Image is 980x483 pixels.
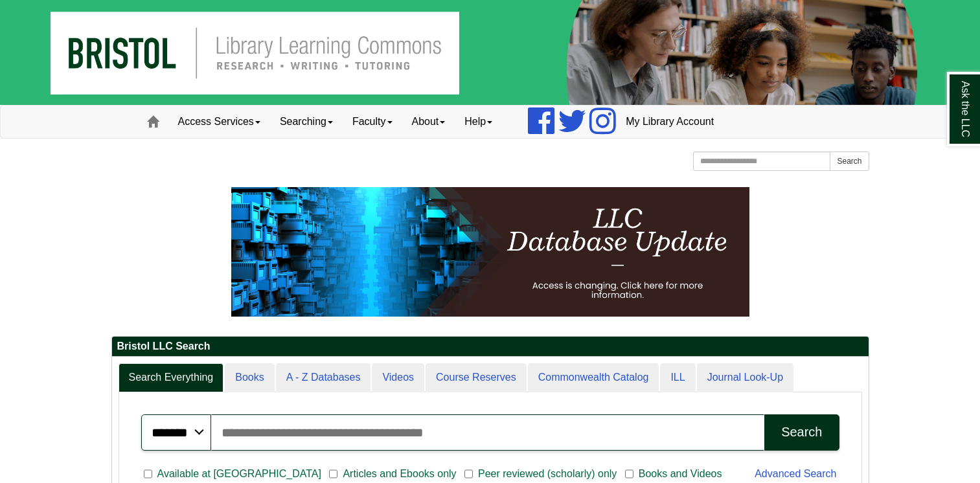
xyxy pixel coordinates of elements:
[781,425,822,440] div: Search
[337,466,461,482] span: Articles and Ebooks only
[270,106,343,138] a: Searching
[144,468,152,480] input: Available at [GEOGRAPHIC_DATA]
[755,468,836,479] a: Advanced Search
[764,414,839,451] button: Search
[455,106,502,138] a: Help
[473,466,622,482] span: Peer reviewed (scholarly) only
[830,152,869,171] button: Search
[660,363,695,392] a: ILL
[426,363,527,392] a: Course Reserves
[464,468,473,480] input: Peer reviewed (scholarly) only
[402,106,455,138] a: About
[528,363,659,392] a: Commonwealth Catalog
[152,466,326,482] span: Available at [GEOGRAPHIC_DATA]
[168,106,270,138] a: Access Services
[625,468,633,480] input: Books and Videos
[112,337,869,357] h2: Bristol LLC Search
[343,106,402,138] a: Faculty
[329,468,337,480] input: Articles and Ebooks only
[119,363,224,392] a: Search Everything
[697,363,793,392] a: Journal Look-Up
[225,363,274,392] a: Books
[633,466,727,482] span: Books and Videos
[616,106,724,138] a: My Library Account
[372,363,424,392] a: Videos
[276,363,371,392] a: A - Z Databases
[231,187,749,317] img: HTML tutorial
